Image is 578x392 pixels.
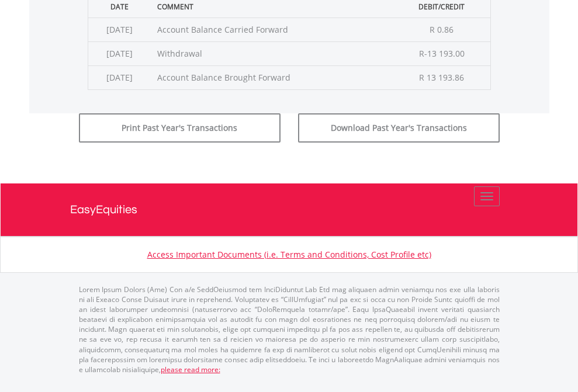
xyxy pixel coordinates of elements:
td: Account Balance Carried Forward [151,18,393,41]
a: Access Important Documents (i.e. Terms and Conditions, Cost Profile etc) [147,249,431,260]
a: please read more: [161,365,220,374]
td: Account Balance Brought Forward [151,65,393,89]
td: [DATE] [88,65,151,89]
span: R-13 193.00 [419,48,465,59]
td: Withdrawal [151,41,393,65]
button: Print Past Year's Transactions [79,113,281,143]
span: R 0.86 [430,24,454,35]
a: EasyEquities [70,183,508,236]
p: Lorem Ipsum Dolors (Ame) Con a/e SeddOeiusmod tem InciDiduntut Lab Etd mag aliquaen admin veniamq... [79,285,500,374]
button: Download Past Year's Transactions [298,113,500,143]
span: R 13 193.86 [419,72,464,83]
td: [DATE] [88,41,151,65]
td: [DATE] [88,18,151,41]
